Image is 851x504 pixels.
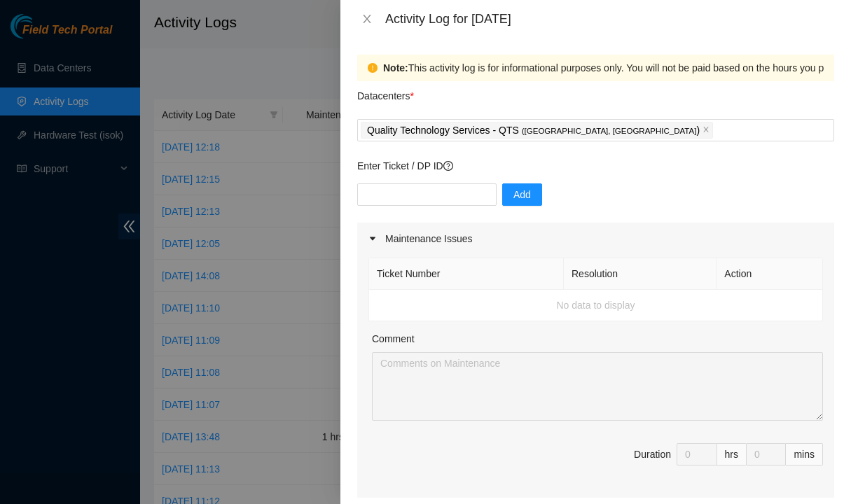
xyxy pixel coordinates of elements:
span: caret-right [368,234,377,243]
span: close [361,13,373,24]
div: Duration [634,447,671,462]
div: Activity Log for [DATE] [385,11,834,27]
strong: Note: [383,60,408,76]
textarea: Comment [372,352,823,421]
td: No data to display [369,290,823,321]
th: Resolution [564,258,717,290]
label: Comment [372,331,415,346]
div: mins [786,443,823,465]
span: Add [513,187,531,202]
button: Add [502,183,542,206]
th: Action [717,258,823,290]
th: Ticket Number [369,258,564,290]
p: Enter Ticket / DP ID [357,158,834,174]
span: exclamation-circle [368,63,378,73]
p: Quality Technology Services - QTS ) [367,122,700,139]
button: Close [357,13,377,26]
div: hrs [717,443,747,465]
span: question-circle [443,161,453,171]
div: Maintenance Issues [357,223,834,255]
span: ( [GEOGRAPHIC_DATA], [GEOGRAPHIC_DATA] [522,127,697,135]
span: close [703,126,710,134]
p: Datacenters [357,81,414,104]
